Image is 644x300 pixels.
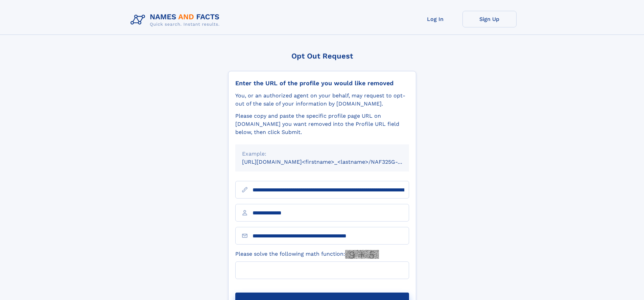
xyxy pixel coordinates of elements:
[235,250,379,259] label: Please solve the following math function:
[462,11,517,27] a: Sign Up
[128,11,225,29] img: Logo Names and Facts
[228,52,416,60] div: Opt Out Request
[235,112,409,136] div: Please copy and paste the specific profile page URL on [DOMAIN_NAME] you want removed into the Pr...
[235,92,409,108] div: You, or an authorized agent on your behalf, may request to opt-out of the sale of your informatio...
[408,11,462,27] a: Log In
[242,159,422,165] small: [URL][DOMAIN_NAME]<firstname>_<lastname>/NAF325G-xxxxxxxx
[235,79,409,87] div: Enter the URL of the profile you would like removed
[242,150,402,158] div: Example:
